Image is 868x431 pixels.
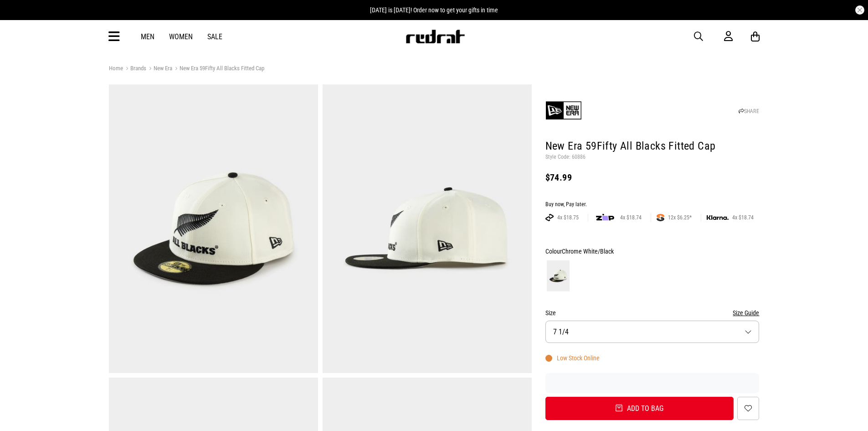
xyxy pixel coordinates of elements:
[545,246,760,257] div: Colour
[323,84,532,373] img: New Era 59fifty All Blacks Fitted Cap in Multi
[554,214,582,221] span: 4x $18.75
[545,397,734,420] button: Add to bag
[545,379,760,388] iframe: Customer reviews powered by Trustpilot
[545,172,760,183] div: $74.99
[733,307,759,318] button: Size Guide
[545,92,582,129] img: New Era
[123,65,146,73] a: Brands
[109,84,318,373] img: New Era 59fifty All Blacks Fitted Cap in Multi
[547,260,570,291] img: Chrome White/Black
[146,65,172,73] a: New Era
[707,215,729,220] img: KLARNA
[545,354,600,362] div: Low Stock Online
[562,248,614,255] span: Chrome White/Black
[739,108,759,114] a: SHARE
[545,154,760,161] p: Style Code: 60886
[553,327,569,336] span: 7 1/4
[596,213,614,222] img: zip
[405,30,465,43] img: Redrat logo
[664,214,695,221] span: 12x $6.25*
[545,139,760,154] h1: New Era 59Fifty All Blacks Fitted Cap
[370,6,498,14] span: [DATE] is [DATE]! Order now to get your gifts in time
[207,32,222,41] a: Sale
[141,32,154,41] a: Men
[169,32,193,41] a: Women
[109,65,123,72] a: Home
[729,214,757,221] span: 4x $18.74
[545,214,554,221] img: AFTERPAY
[545,201,760,208] div: Buy now, Pay later.
[657,214,664,221] img: SPLITPAY
[545,307,760,318] div: Size
[545,321,760,343] button: 7 1/4
[616,214,645,221] span: 4x $18.74
[172,65,264,73] a: New Era 59Fifty All Blacks Fitted Cap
